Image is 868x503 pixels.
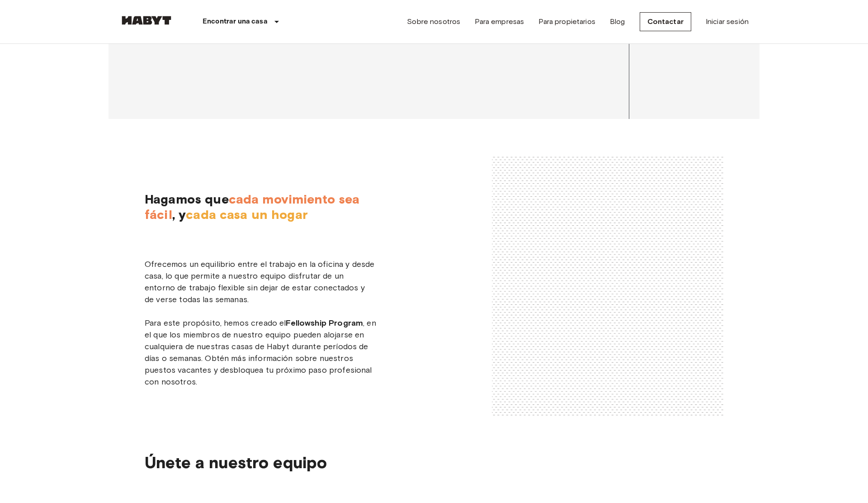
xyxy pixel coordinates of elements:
[407,16,460,27] a: Sobre nosotros
[706,16,749,27] a: Iniciar sesión
[119,16,174,25] img: Habyt
[186,207,308,222] span: cada casa un hogar
[145,155,376,222] span: Hagamos que , y
[286,318,363,328] b: Fellowship Program
[610,16,625,27] a: Blog
[538,16,595,27] a: Para propietarios
[145,258,376,388] span: Ofrecemos un equilibrio entre el trabajo en la oficina y desde casa, lo que permite a nuestro equ...
[145,452,327,472] span: Únete a nuestro equipo
[203,16,268,27] p: Encontrar una casa
[475,16,524,27] a: Para empresas
[640,12,691,31] a: Contactar
[145,191,360,222] span: cada movimiento sea fácil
